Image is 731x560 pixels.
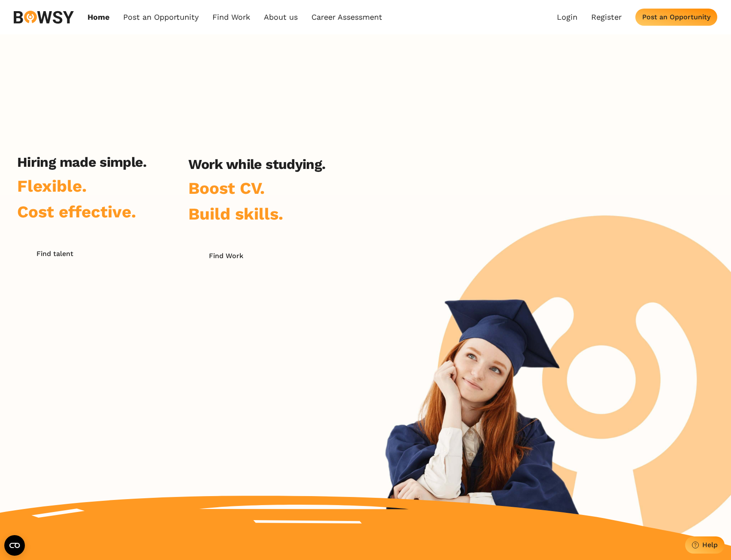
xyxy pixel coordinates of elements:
[702,541,718,549] div: Help
[188,156,325,172] h2: Work while studying.
[14,11,74,24] img: svg%3e
[685,536,725,554] button: Help
[557,12,577,22] a: Login
[635,9,717,26] button: Post an Opportunity
[17,176,87,196] span: Flexible.
[591,12,622,22] a: Register
[642,13,710,21] div: Post an Opportunity
[188,247,263,264] button: Find Work
[88,12,109,22] a: Home
[209,252,243,260] div: Find Work
[188,178,265,198] span: Boost CV.
[4,535,25,556] button: Open CMP widget
[17,154,147,170] h2: Hiring made simple.
[36,250,73,258] div: Find talent
[188,204,283,223] span: Build skills.
[311,12,382,22] a: Career Assessment
[17,245,92,262] button: Find talent
[17,202,136,221] span: Cost effective.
